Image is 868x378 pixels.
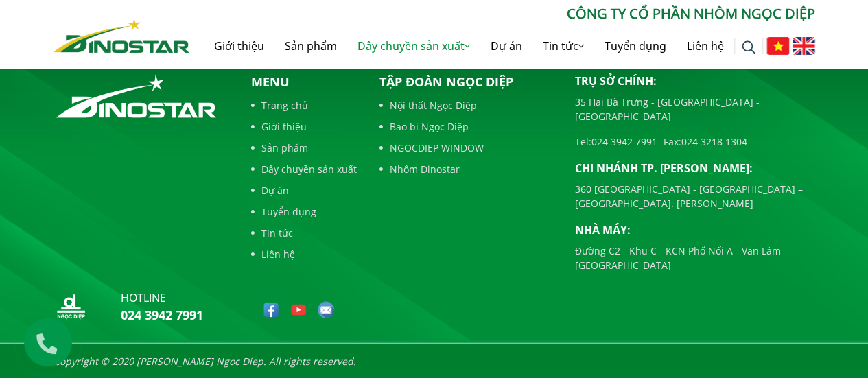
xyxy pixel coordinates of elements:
a: Nội thất Ngọc Diệp [379,98,554,113]
a: Nhôm Dinostar [379,162,554,176]
a: Dự án [480,24,532,68]
a: NGOCDIEP WINDOW [379,141,554,155]
a: Bao bì Ngọc Diệp [379,119,554,134]
a: Sản phẩm [274,24,347,68]
img: logo_nd_footer [54,290,88,324]
p: 35 Hai Bà Trưng - [GEOGRAPHIC_DATA] - [GEOGRAPHIC_DATA] [575,95,815,123]
a: Liên hệ [251,247,357,261]
a: 024 3942 7991 [591,135,657,148]
a: Dự án [251,183,357,198]
p: hotline [121,290,203,306]
p: Trụ sở chính: [575,73,815,89]
i: Copyright © 2020 [PERSON_NAME] Ngoc Diep. All rights reserved. [54,355,356,368]
a: Giới thiệu [251,119,357,134]
a: Tuyển dụng [251,204,357,219]
img: Tiếng Việt [766,37,789,55]
a: Dây chuyền sản xuất [251,162,357,176]
a: 024 3942 7991 [121,307,203,323]
p: Menu [251,73,357,91]
img: logo_footer [54,73,219,121]
a: Dây chuyền sản xuất [347,24,480,68]
p: Nhà máy: [575,222,815,238]
a: Tin tức [532,24,594,68]
a: Tuyển dụng [594,24,677,68]
p: Tập đoàn Ngọc Diệp [379,73,554,91]
a: Tin tức [251,226,357,240]
a: Liên hệ [677,24,734,68]
img: English [793,37,815,55]
a: Giới thiệu [204,24,274,68]
p: 360 [GEOGRAPHIC_DATA] - [GEOGRAPHIC_DATA] – [GEOGRAPHIC_DATA]. [PERSON_NAME] [575,182,815,211]
a: Trang chủ [251,98,357,113]
p: Chi nhánh TP. [PERSON_NAME]: [575,160,815,176]
img: Nhôm Dinostar [54,19,189,53]
p: CÔNG TY CỔ PHẦN NHÔM NGỌC DIỆP [189,3,815,24]
img: search [742,40,755,54]
p: Tel: - Fax: [575,134,815,149]
a: 024 3218 1304 [681,135,747,148]
p: Đường C2 - Khu C - KCN Phố Nối A - Văn Lâm - [GEOGRAPHIC_DATA] [575,244,815,272]
a: Sản phẩm [251,141,357,155]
